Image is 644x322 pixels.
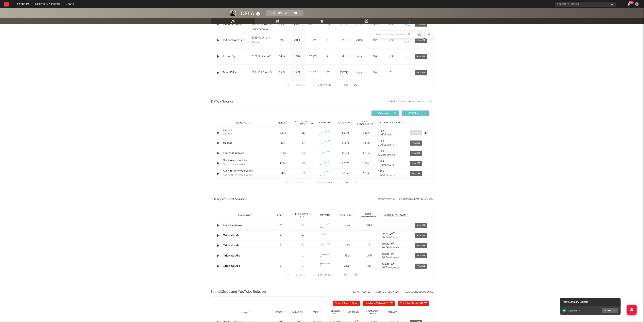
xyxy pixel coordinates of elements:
div: N/A [369,38,382,42]
a: Original audio [223,254,240,257]
div: 1 [293,254,313,258]
div: + Add YouTube Video [370,291,399,293]
span: Author / Followers [385,214,407,217]
button: YouTube Videos(37) [363,301,395,306]
div: 138 [270,223,291,228]
button: + Add SoundCloud Song [399,291,433,293]
span: Source [276,311,284,313]
div: 1 5 162 [314,180,336,185]
div: 1.67k [274,131,292,135]
div: Auf Nimmerwiedersehen [223,173,253,177]
input: Search for artists [555,2,616,7]
div: 1.05M [336,141,355,145]
div: 44 [321,38,335,42]
div: 376k [357,161,376,165]
span: of [325,84,328,86]
div: Ruf mich nicht an [223,38,250,42]
a: Brauchst du mich [223,151,265,155]
button: YouTube Shorts(54) [398,301,429,306]
div: N/A [369,71,382,75]
div: [DATE] [337,38,351,42]
button: First [285,182,291,184]
span: Sound Name [236,122,250,124]
p: Growth [331,310,340,312]
strong: delaaa_off [382,232,394,235]
div: 99 + [629,1,634,4]
div: DELA [241,10,261,17]
div: 4 [293,234,313,238]
div: 96.7k followers [382,256,412,259]
span: Reels (last 7 days) [293,213,311,218]
div: 18.3M [336,151,355,155]
div: 817 [359,264,380,268]
span: Official ( 3 ) [404,112,423,114]
button: Official(3) [402,111,429,116]
a: DELA [378,160,406,163]
strong: DELA [378,140,384,143]
span: Released [388,311,397,313]
span: Name [243,311,249,313]
button: First [285,274,291,276]
button: Previous [295,182,306,184]
a: Brauchst du mich [223,224,245,227]
div: + Add Instagram Reel Sound [395,198,433,200]
div: 96.7k followers [382,266,412,269]
input: Search by song name or URL [374,33,417,36]
a: DELA [378,130,406,133]
span: to [320,84,323,86]
button: Previous [295,274,306,276]
div: N/A [353,71,367,75]
button: First [285,84,291,86]
span: SoundCloud and YouTube Releases [211,290,267,294]
strong: delaaa_off [382,253,394,255]
div: 41 [321,55,335,59]
div: 26.1k [337,264,357,268]
strong: DELA [378,130,384,132]
button: Previous [295,84,306,86]
span: of [325,182,327,184]
div: [DATE] [337,55,351,59]
div: 29 [302,151,305,155]
div: 1.69k [291,71,304,75]
div: 1.19M [357,151,376,155]
div: 4 [270,254,291,258]
div: 2.05k [291,38,304,42]
span: Duration [292,311,303,313]
button: Next [344,84,350,86]
div: N/A [384,55,398,59]
div: 9 [293,223,313,228]
div: 2024 DJ Gimi-O [251,70,274,75]
div: Gentleman [568,309,580,312]
span: Videos (last 7 days) [294,120,311,125]
span: to [320,182,322,184]
div: <5% [384,71,398,75]
div: Ti mor Djal [223,55,250,59]
button: + Add Instagram Reel Sound [399,198,433,200]
div: 6M Trend [315,121,334,124]
p: (Last 7d) [331,312,340,315]
div: 1.1M followers [378,164,406,167]
a: delaaa_off [382,263,412,266]
div: 51.1k [337,254,357,258]
div: 63.2k followers [378,154,406,157]
div: 67.7k [357,172,376,176]
button: Export CSV [353,291,370,293]
a: Tanzen [223,128,265,132]
div: 2.83M [353,38,367,42]
strong: DELA [378,150,384,153]
div: 8.07k [359,223,380,228]
a: Original audio [223,244,240,247]
div: Your Summary Exports [560,298,621,306]
div: N/A [369,55,382,59]
div: 21 [302,161,305,165]
a: zu spät [223,141,265,145]
span: YouTube Videos [366,302,384,305]
div: 1 [270,264,291,268]
button: Tracking [266,10,292,16]
div: 681k [336,172,355,176]
div: 2021 DJ Gimi-O [251,54,274,59]
span: Total Engagements [359,213,377,218]
button: Export CSV [389,100,405,103]
a: Auf Nimmerwiedersehen [223,169,265,173]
